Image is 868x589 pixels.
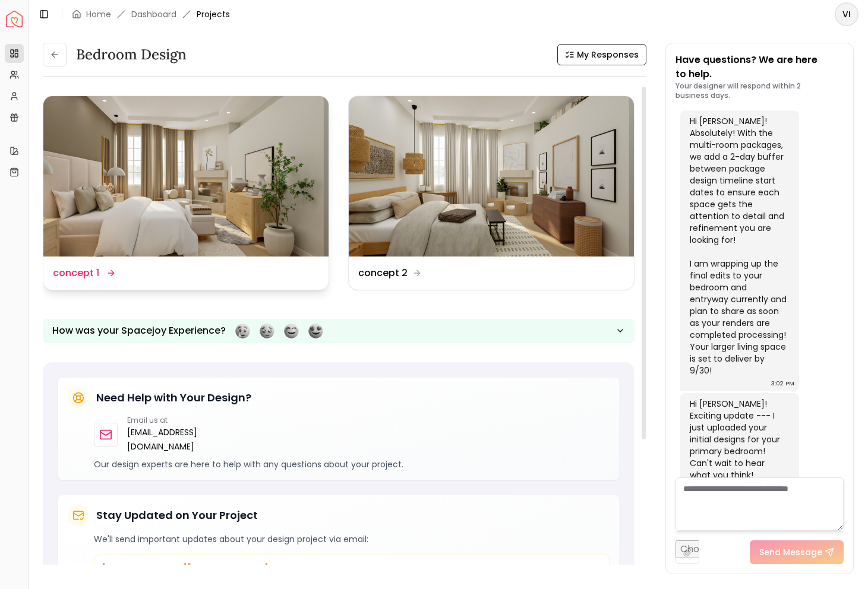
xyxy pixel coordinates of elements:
p: We'll send important updates about your design project via email: [94,533,610,545]
a: concept 2concept 2 [348,96,635,290]
div: Hi [PERSON_NAME]! Absolutely! With the multi-room packages, we add a 2-day buffer between package... [690,115,787,376]
h5: Stay Updated on Your Project [96,507,258,524]
a: concept 1concept 1 [43,96,329,290]
p: Have questions? We are here to help. [676,53,844,81]
p: Your designer will respond within 2 business days. [676,81,844,100]
a: Dashboard [131,8,176,20]
h3: Bedroom design [76,45,187,64]
dd: concept 1 [53,266,99,280]
nav: breadcrumb [72,8,230,20]
img: concept 1 [43,96,329,256]
p: How was your Spacejoy Experience? [52,324,226,338]
dd: concept 2 [358,266,408,280]
button: How was your Spacejoy Experience?Feeling terribleFeeling badFeeling goodFeeling awesome [43,319,635,343]
img: concept 2 [349,96,634,256]
p: Email us at [127,416,209,425]
img: Spacejoy Logo [6,11,23,27]
span: VI [836,4,857,25]
button: My Responses [557,44,646,65]
p: [EMAIL_ADDRESS][DOMAIN_NAME] [102,562,602,577]
button: VI [835,2,858,26]
span: Projects [197,8,230,20]
h5: Need Help with Your Design? [96,389,251,406]
span: My Responses [577,49,639,61]
div: 3:02 PM [771,378,794,389]
a: Home [86,8,111,20]
p: Our design experts are here to help with any questions about your project. [94,458,610,470]
div: Hi [PERSON_NAME]! Exciting update --- I just uploaded your initial designs for your primary bedro... [690,398,787,481]
a: Spacejoy [6,11,23,27]
a: [EMAIL_ADDRESS][DOMAIN_NAME] [127,425,209,454]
